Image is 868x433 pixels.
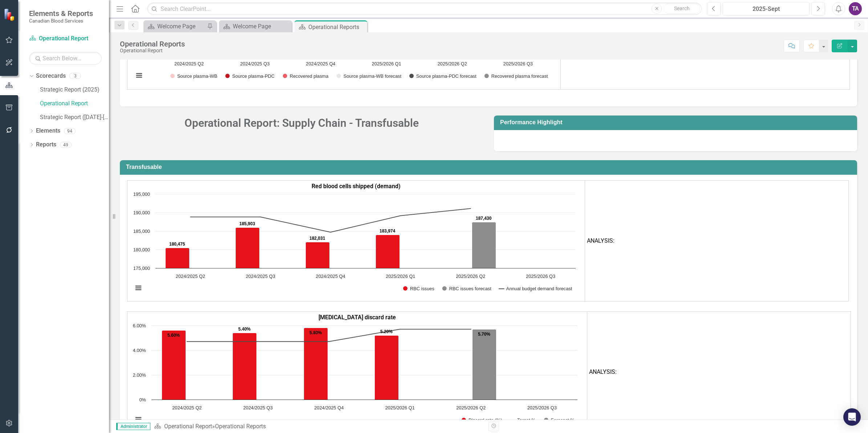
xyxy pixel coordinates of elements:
[60,142,72,148] div: 49
[162,325,543,400] g: Discard rate (%), series 1 of 3. Bar series with 6 bars.
[380,329,393,334] text: 5.20%
[319,314,396,321] strong: [MEDICAL_DATA] discard rate
[469,417,502,423] text: Discard rate (%)
[29,9,93,18] span: Elements & Reports
[133,414,143,424] button: View chart menu, Chart
[139,397,146,402] text: 0%
[243,405,273,410] text: 2024/2025 Q3
[147,3,702,15] input: Search ClearPoint...
[239,221,255,226] text: 185,903
[129,322,585,431] div: Chart. Highcharts interactive chart.
[385,405,415,410] text: 2025/2026 Q1
[3,8,17,21] img: ClearPoint Strategy
[438,61,467,66] text: 2025/2026 Q2
[236,228,260,268] path: 2024/2025 Q3, 185,903. RBC issues.
[40,86,109,94] a: Strategic Report (2025)
[500,119,853,126] h3: Performance Highlight
[283,74,329,79] button: Show Recovered plasma
[316,274,345,279] text: 2024/2025 Q4
[116,423,150,430] span: Administrator
[544,418,575,423] button: Show Forecast %
[309,330,322,335] text: 5.80%
[176,274,205,279] text: 2024/2025 Q2
[233,333,257,400] path: 2024/2025 Q3, 5.4. Discard rate (%).
[526,274,555,279] text: 2025/2026 Q3
[462,418,502,423] button: Show Discard rate (%)
[510,418,535,423] button: Show Target %
[221,22,290,31] a: Welcome Page
[133,372,146,378] text: 2.00%
[309,236,325,241] text: 182,031
[126,164,853,170] h3: Transfusable
[170,74,217,79] button: Show Source plasma-WB
[129,190,583,299] div: Chart. Highcharts interactive chart.
[133,210,150,215] text: 190,000
[843,408,861,426] div: Open Intercom Messenger
[29,52,102,65] input: Search Below...
[409,74,476,79] button: Show Source plasma-PDC forecast
[306,242,330,268] path: 2024/2025 Q4, 182,031. RBC issues.
[174,61,204,66] text: 2024/2025 Q2
[472,222,496,268] path: 2025/2026 Q2, 187,430. RBC issues forecast.
[587,312,851,433] td: ANALYSIS:
[306,61,335,66] text: 2024/2025 Q4
[246,274,275,279] text: 2024/2025 Q3
[723,2,810,15] button: 2025-Sept
[849,2,862,15] button: TA
[503,61,533,66] text: 2025/2026 Q3
[133,323,146,328] text: 6.00%
[476,216,492,221] text: 187,430
[484,74,548,79] button: Show Recovered plasma forecast
[312,183,401,190] strong: Red blood cells shipped (demand)
[225,74,275,79] button: Show Source plasma-PDC
[233,22,290,31] div: Welcome Page
[238,327,251,332] text: 5.40%
[337,74,401,79] button: Show Source plasma-WB forecast
[29,35,102,43] a: Operational Report
[403,286,434,291] button: Show RBC issues
[674,5,690,11] span: Search
[64,128,76,134] div: 94
[344,73,402,79] text: Source plasma-WB forecast
[164,423,212,430] a: Operational Report
[410,286,434,291] text: RBC issues
[134,70,144,80] button: View chart menu, Chart
[129,190,579,299] svg: Interactive chart
[145,22,205,31] a: Welcome Page
[215,423,266,430] div: Operational Reports
[442,286,491,291] button: Show RBC issues forecast
[491,73,548,79] text: Recovered plasma forecast
[290,73,329,79] text: Recovered plasma
[449,286,491,291] text: RBC issues forecast
[725,5,807,13] div: 2025-Sept
[120,40,185,48] div: Operational Reports
[551,417,575,423] text: Forecast %
[527,405,557,410] text: 2025/2026 Q3
[133,283,143,293] button: View chart menu, Chart
[133,348,146,353] text: 4.00%
[456,274,485,279] text: 2025/2026 Q2
[36,127,60,135] a: Elements
[167,333,180,338] text: 5.60%
[304,328,328,400] path: 2024/2025 Q4, 5.8. Discard rate (%).
[585,180,848,302] td: ANALYSIS:
[472,329,496,400] path: 2025/2026 Q2, 5.7. Forecast %.
[232,73,275,79] text: Source plasma-PDC
[69,73,81,79] div: 3
[40,100,109,108] a: Operational Report
[29,18,93,24] small: Canadian Blood Services
[172,405,202,410] text: 2024/2025 Q2
[177,73,217,79] text: Source plasma-WB
[133,228,150,234] text: 185,000
[184,117,419,129] strong: Operational Report: Supply Chain - Transfusable
[478,332,490,337] text: 5.70%
[133,266,150,271] text: 175,000
[162,331,186,400] path: 2024/2025 Q2, 5.6. Discard rate (%).
[375,336,399,400] path: 2025/2026 Q1, 5.2. Discard rate (%).
[314,405,344,410] text: 2024/2025 Q4
[129,322,581,431] svg: Interactive chart
[664,4,700,14] button: Search
[133,191,150,197] text: 195,000
[240,61,269,66] text: 2024/2025 Q3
